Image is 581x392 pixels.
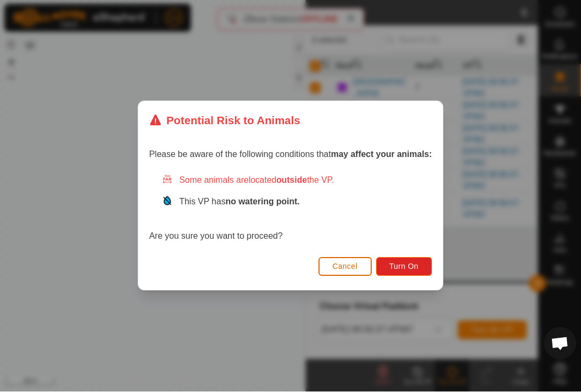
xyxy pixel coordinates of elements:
div: Are you sure you want to proceed? [149,174,432,243]
strong: may affect your animals: [331,150,432,159]
button: Turn On [376,258,432,276]
div: Open chat [544,327,576,360]
span: Please be aware of the following conditions that [149,150,432,159]
strong: no watering point. [225,197,300,206]
div: Potential Risk to Animals [149,112,300,129]
span: This VP has [179,197,300,206]
button: Cancel [318,258,372,276]
span: located the VP. [249,176,334,185]
div: Some animals are [162,174,432,187]
span: Cancel [332,262,358,271]
span: Turn On [389,262,419,271]
strong: outside [277,176,307,185]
